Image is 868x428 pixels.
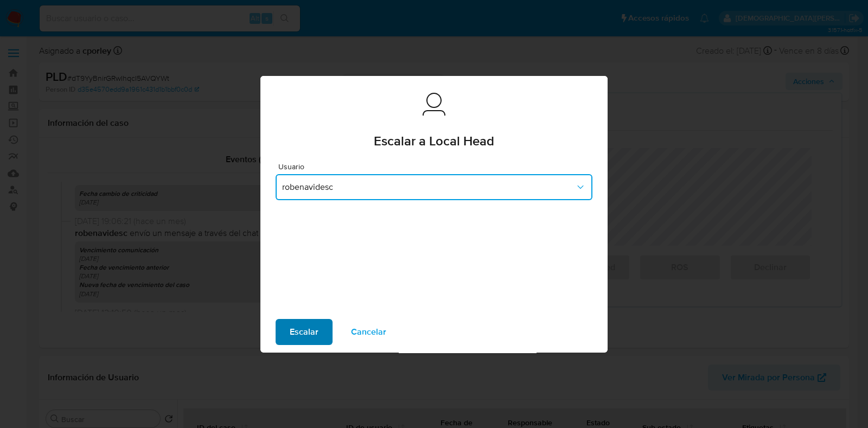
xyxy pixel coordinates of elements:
[351,320,386,344] span: Cancelar
[276,319,333,345] button: Escalar
[290,320,318,344] span: Escalar
[276,174,592,200] button: robenavidesc
[282,182,575,193] span: robenavidesc
[278,163,595,170] span: Usuario
[374,135,494,148] span: Escalar a Local Head
[337,319,400,345] button: Cancelar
